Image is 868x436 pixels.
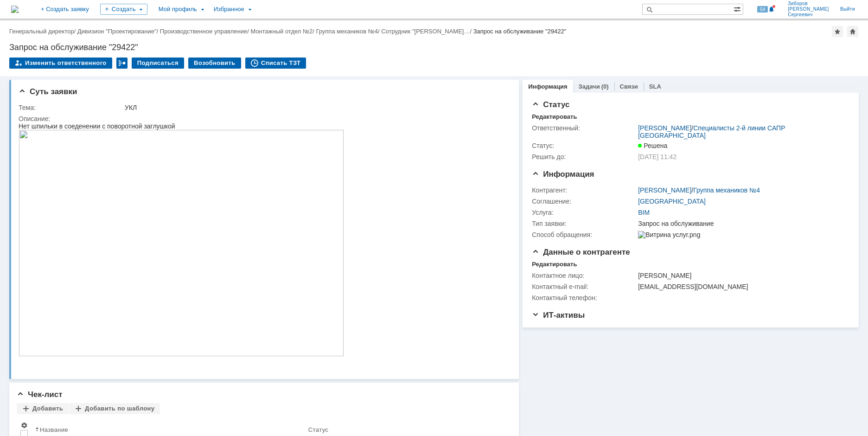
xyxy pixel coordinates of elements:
[77,28,157,35] a: Дивизион "Проектирование"
[19,115,507,122] div: Описание:
[788,12,829,18] span: Сергеевич
[532,261,577,268] div: Редактировать
[308,426,328,433] div: Статус
[17,390,63,399] span: Чек-лист
[532,100,569,109] span: Статус
[316,28,381,35] div: /
[601,83,609,90] div: (0)
[532,170,594,179] span: Информация
[832,26,843,37] div: Добавить в избранное
[160,28,251,35] div: /
[9,28,74,35] a: Генеральный директор
[100,4,147,15] div: Создать
[532,124,636,132] div: Ответственный:
[77,28,160,35] div: /
[532,283,636,290] div: Контактный e-mail:
[532,198,636,205] div: Соглашение:
[638,209,650,216] a: BIM
[638,142,667,149] span: Решена
[638,231,700,238] img: Витрина услуг.png
[693,186,760,194] a: Группа механиков №4
[638,153,677,160] span: [DATE] 11:42
[250,28,313,35] a: Монтажный отдел №2
[125,104,505,111] div: УКЛ
[532,113,577,121] div: Редактировать
[250,28,316,35] div: /
[638,124,785,139] a: Специалисты 2-й линии САПР [GEOGRAPHIC_DATA]
[638,198,706,205] a: [GEOGRAPHIC_DATA]
[788,6,829,12] span: [PERSON_NAME]
[638,283,844,290] div: [EMAIL_ADDRESS][DOMAIN_NAME]
[116,58,128,69] div: Работа с массовостью
[532,231,636,238] div: Способ обращения:
[638,220,844,227] div: Запрос на обслуживание
[638,272,844,279] div: [PERSON_NAME]
[532,311,585,320] span: ИТ-активы
[734,4,743,13] span: Расширенный поиск
[9,28,77,35] div: /
[757,6,768,13] span: 54
[11,6,19,13] img: logo
[532,209,636,216] div: Услуга:
[532,142,636,149] div: Статус:
[19,87,77,96] span: Суть заявки
[160,28,247,35] a: Производственное управление
[528,83,567,90] a: Информация
[620,83,638,90] a: Связи
[381,28,473,35] div: /
[532,248,630,256] span: Данные о контрагенте
[532,153,636,160] div: Решить до:
[20,422,28,429] span: Настройки
[532,272,636,279] div: Контактное лицо:
[649,83,661,90] a: SLA
[532,186,636,194] div: Контрагент:
[847,26,858,37] div: Сделать домашней страницей
[638,186,760,194] div: /
[532,220,636,227] div: Тип заявки:
[638,186,691,194] a: [PERSON_NAME]
[9,43,859,52] div: Запрос на обслуживание "29422"
[532,294,636,301] div: Контактный телефон:
[19,104,123,111] div: Тема:
[788,1,829,6] span: Зиборов
[638,124,691,132] a: [PERSON_NAME]
[316,28,377,35] a: Группа механиков №4
[40,426,68,433] div: Название
[11,6,19,13] a: Перейти на домашнюю страницу
[579,83,600,90] a: Задачи
[638,124,844,139] div: /
[473,28,567,35] div: Запрос на обслуживание "29422"
[381,28,470,35] a: Сотрудник "[PERSON_NAME]…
